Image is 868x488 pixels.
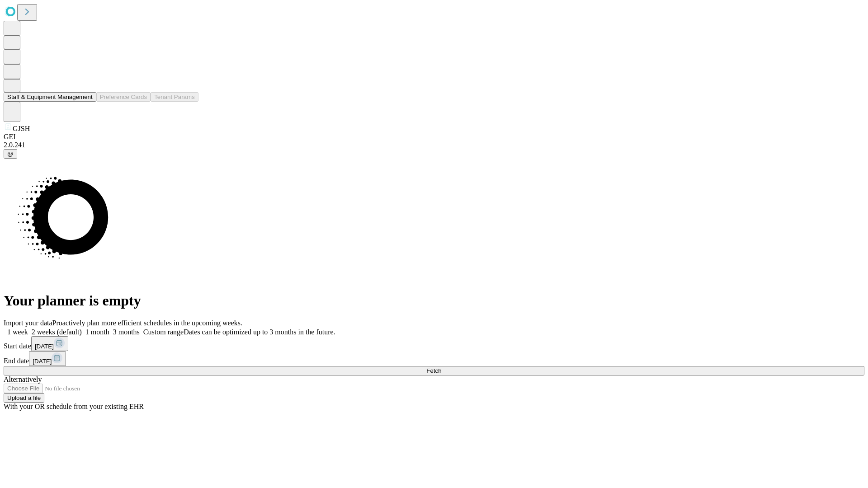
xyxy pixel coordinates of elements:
span: 3 months [113,328,140,336]
button: [DATE] [31,336,68,351]
span: Proactively plan more efficient schedules in the upcoming weeks. [52,319,242,327]
span: [DATE] [33,358,52,365]
button: Tenant Params [151,92,198,102]
span: Custom range [143,328,184,336]
span: 1 week [7,328,28,336]
span: Alternatively [4,375,42,383]
h1: Your planner is empty [4,292,864,309]
button: Staff & Equipment Management [4,92,96,102]
span: @ [7,150,14,157]
div: Start date [4,336,864,351]
span: 2 weeks (default) [32,328,82,336]
span: GJSH [13,125,30,132]
button: @ [4,149,17,159]
button: Fetch [4,366,864,375]
div: 2.0.241 [4,141,864,149]
span: With your OR schedule from your existing EHR [4,403,144,410]
span: Dates can be optimized up to 3 months in the future. [184,328,335,336]
div: GEI [4,133,864,141]
span: Fetch [426,367,441,374]
span: [DATE] [35,343,54,350]
button: Preference Cards [96,92,151,102]
div: End date [4,351,864,366]
button: [DATE] [29,351,66,366]
span: 1 month [85,328,109,336]
button: Upload a file [4,393,44,403]
span: Import your data [4,319,52,327]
